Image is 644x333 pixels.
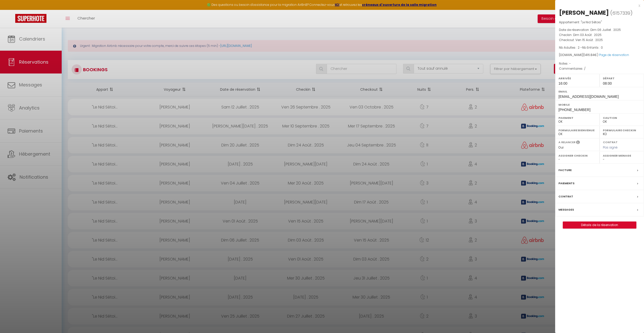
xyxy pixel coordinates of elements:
[575,38,603,42] span: Ven 15 Août . 2025
[584,66,586,71] span: /
[558,81,567,85] span: 16:00
[559,32,640,38] p: Checkin :
[558,102,641,107] label: Mobile
[603,145,618,150] span: Pas signé
[558,194,573,199] label: Contrat
[603,115,641,120] label: Caution
[559,61,640,66] p: Notes :
[559,38,640,43] p: Checkout :
[583,53,598,57] span: ( €)
[558,76,596,81] label: Arrivée
[563,221,636,229] button: Détails de la réservation
[603,153,641,158] label: Assigner Menage
[603,140,618,143] label: Contrat
[603,128,641,133] label: Formulaire Checkin
[558,153,596,158] label: Assigner Checkin
[599,53,629,57] a: Page de réservation
[559,66,640,71] p: Commentaires :
[610,9,633,16] span: ( )
[581,20,602,24] span: "Le Nid Sétois"
[582,45,603,50] span: Nb Enfants : 0
[558,115,596,120] label: Paiement
[558,95,619,99] span: [EMAIL_ADDRESS][DOMAIN_NAME]
[558,140,575,144] label: A relancer
[558,128,596,133] label: Formulaire Bienvenue
[563,222,636,228] a: Détails de la réservation
[584,53,595,57] span: 1416.84
[576,140,580,146] i: Sélectionner OUI si vous souhaiter envoyer les séquences de messages post-checkout
[590,28,621,32] span: Dim 06 Juillet . 2025
[559,27,640,32] p: Date de réservation :
[558,207,574,212] label: Messages
[558,89,641,94] label: Email
[612,10,630,16] span: 6157339
[558,181,574,186] label: Paiements
[4,2,19,17] button: Ouvrir le widget de chat LiveChat
[559,45,603,50] span: Nb Adultes : 2 -
[559,9,609,17] div: [PERSON_NAME]
[603,76,641,81] label: Départ
[559,20,640,25] p: Appartement :
[555,3,640,9] div: x
[569,61,571,66] span: -
[559,53,640,58] div: [DOMAIN_NAME]
[603,81,612,85] span: 08:00
[558,168,572,173] label: Facture
[558,108,590,112] span: [PHONE_NUMBER]
[573,33,602,37] span: Dim 03 Août . 2025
